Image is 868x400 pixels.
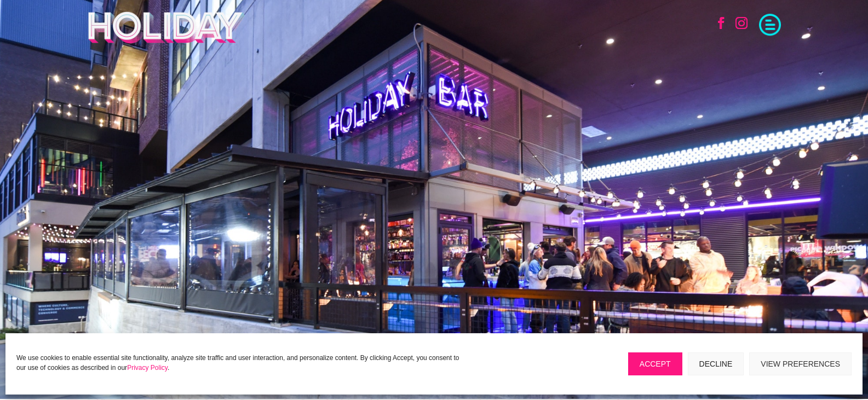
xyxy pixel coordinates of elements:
[127,364,168,372] a: Privacy Policy
[709,11,733,35] a: Follow on Facebook
[87,11,246,44] img: Holiday
[87,37,246,45] a: Holiday
[16,353,468,373] p: We use cookies to enable essential site functionality, analyze site traffic and user interaction,...
[688,352,744,375] button: Decline
[749,352,852,375] button: View preferences
[628,352,682,375] button: Accept
[729,11,754,35] a: Follow on Instagram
